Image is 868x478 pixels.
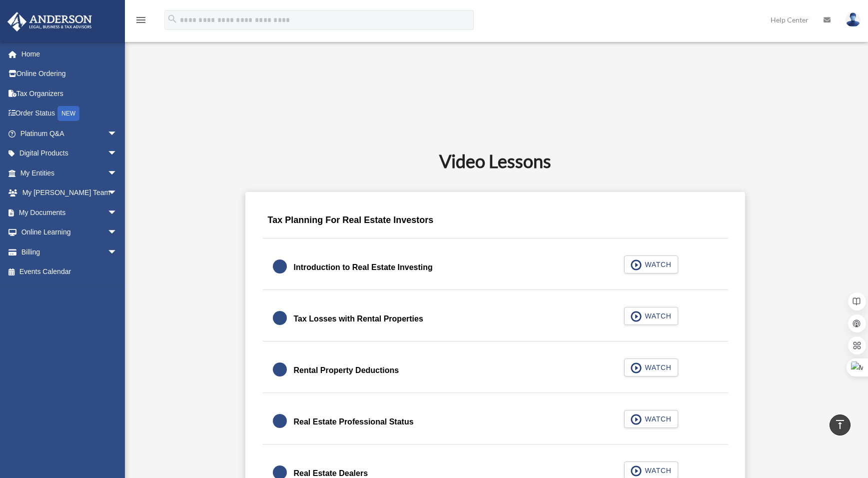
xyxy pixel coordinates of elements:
span: WATCH [642,259,671,269]
a: My [PERSON_NAME] Teamarrow_drop_down [7,183,132,203]
span: arrow_drop_down [107,143,127,164]
a: menu [135,17,147,26]
a: vertical_align_top [830,414,851,435]
a: Events Calendar [7,262,132,282]
i: menu [135,14,147,26]
div: Tax Losses with Rental Properties [294,312,423,326]
i: search [167,13,178,24]
button: WATCH [624,358,678,376]
div: Rental Property Deductions [294,363,399,377]
a: Home [7,44,132,64]
h2: Video Lessons [141,148,850,173]
a: Tax Organizers [7,83,132,103]
a: Platinum Q&Aarrow_drop_down [7,123,132,143]
span: arrow_drop_down [107,163,127,183]
span: arrow_drop_down [107,123,127,144]
button: WATCH [624,307,678,325]
span: WATCH [642,362,671,372]
a: Online Ordering [7,64,132,84]
a: My Documentsarrow_drop_down [7,202,132,222]
a: Tax Losses with Rental Properties WATCH [273,307,718,331]
span: arrow_drop_down [107,222,127,243]
span: arrow_drop_down [107,242,127,262]
a: Introduction to Real Estate Investing WATCH [273,255,718,279]
a: Real Estate Professional Status WATCH [273,410,718,434]
div: Real Estate Professional Status [294,415,414,429]
div: Tax Planning For Real Estate Investors [263,207,728,239]
span: WATCH [642,465,671,475]
span: WATCH [642,311,671,321]
a: My Entitiesarrow_drop_down [7,163,132,183]
button: WATCH [624,255,678,273]
button: WATCH [624,410,678,428]
a: Online Learningarrow_drop_down [7,222,132,242]
img: User Pic [846,12,861,27]
span: WATCH [642,414,671,424]
a: Digital Productsarrow_drop_down [7,143,132,163]
img: Anderson Advisors Platinum Portal [4,12,95,31]
a: Billingarrow_drop_down [7,242,132,262]
a: Rental Property Deductions WATCH [273,358,718,382]
span: arrow_drop_down [107,183,127,203]
div: Introduction to Real Estate Investing [294,260,433,274]
span: arrow_drop_down [107,202,127,223]
a: Order StatusNEW [7,103,132,124]
i: vertical_align_top [834,418,846,430]
div: NEW [57,106,79,121]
